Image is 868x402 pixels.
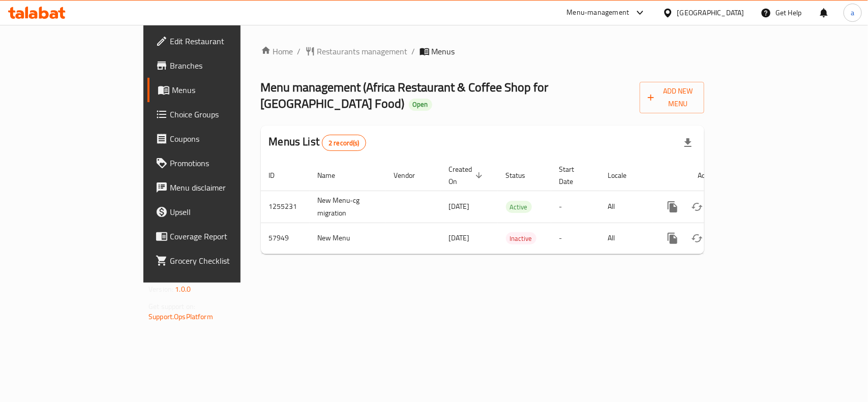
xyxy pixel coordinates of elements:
[310,191,386,223] td: New Menu-cg migration
[640,82,704,113] button: Add New Menu
[559,163,588,188] span: Start Date
[170,133,280,145] span: Coupons
[148,300,195,313] span: Get support on:
[170,108,280,120] span: Choice Groups
[449,200,470,213] span: [DATE]
[269,134,366,151] h2: Menus List
[305,45,408,57] a: Restaurants management
[851,7,854,18] span: a
[685,195,709,219] button: Change Status
[170,59,280,72] span: Branches
[317,45,408,57] span: Restaurants management
[676,131,700,155] div: Export file
[147,175,288,200] a: Menu disclaimer
[147,78,288,102] a: Menus
[147,224,288,249] a: Coverage Report
[170,255,280,267] span: Grocery Checklist
[310,223,386,254] td: New Menu
[297,45,301,57] li: /
[147,200,288,224] a: Upsell
[506,233,536,244] span: Inactive
[506,201,532,213] span: Active
[685,226,709,251] button: Change Status
[148,310,213,323] a: Support.OpsPlatform
[551,191,600,223] td: -
[147,151,288,175] a: Promotions
[261,160,766,254] table: enhanced table
[170,206,280,218] span: Upsell
[170,35,280,47] span: Edit Restaurant
[148,283,173,296] span: Version:
[449,231,470,244] span: [DATE]
[608,169,640,181] span: Locale
[269,169,288,181] span: ID
[648,85,696,110] span: Add New Menu
[412,45,415,57] li: /
[147,102,288,127] a: Choice Groups
[170,157,280,169] span: Promotions
[551,223,600,254] td: -
[600,191,652,223] td: All
[318,169,349,181] span: Name
[147,29,288,53] a: Edit Restaurant
[147,53,288,78] a: Branches
[261,45,704,57] nav: breadcrumb
[322,135,366,151] div: Total records count
[506,169,539,181] span: Status
[147,127,288,151] a: Coupons
[449,163,486,188] span: Created On
[567,7,630,19] div: Menu-management
[409,99,432,111] div: Open
[394,169,429,181] span: Vendor
[677,7,744,18] div: [GEOGRAPHIC_DATA]
[652,160,766,191] th: Actions
[147,249,288,273] a: Grocery Checklist
[661,226,685,251] button: more
[432,45,455,57] span: Menus
[661,195,685,219] button: more
[175,283,191,296] span: 1.0.0
[600,223,652,254] td: All
[170,181,280,194] span: Menu disclaimer
[322,138,366,148] span: 2 record(s)
[172,84,280,96] span: Menus
[261,76,549,115] span: Menu management ( Africa Restaurant & Coffee Shop for [GEOGRAPHIC_DATA] Food )
[409,100,432,109] span: Open
[170,230,280,242] span: Coverage Report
